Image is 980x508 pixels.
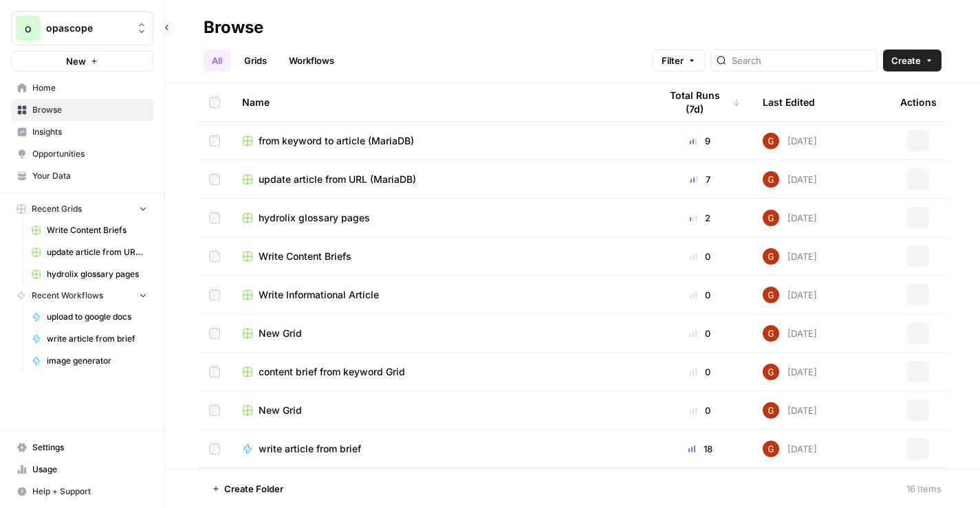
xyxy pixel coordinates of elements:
div: [DATE] [763,441,817,457]
img: pobvtkb4t1czagu00cqquhmopsq1 [763,402,779,419]
div: 16 Items [906,482,941,496]
span: write article from brief [47,333,147,345]
img: pobvtkb4t1czagu00cqquhmopsq1 [763,325,779,342]
a: Workflows [281,49,342,71]
span: Create Folder [224,482,283,496]
a: Write Informational Article [242,288,638,302]
div: [DATE] [763,287,817,303]
span: Home [32,82,147,94]
button: Workspace: opascope [11,11,153,45]
span: Help + Support [32,485,147,498]
div: Total Runs (7d) [660,83,741,121]
div: [DATE] [763,210,817,226]
span: opascope [46,21,129,35]
a: hydrolix glossary pages [242,211,638,225]
a: update article from URL (MariaDB) [25,241,153,263]
div: 18 [660,442,741,456]
img: pobvtkb4t1czagu00cqquhmopsq1 [763,441,779,457]
img: pobvtkb4t1czagu00cqquhmopsq1 [763,210,779,226]
img: pobvtkb4t1czagu00cqquhmopsq1 [763,133,779,149]
button: Create Folder [204,478,292,500]
a: Your Data [11,165,153,187]
a: Write Content Briefs [242,250,638,263]
div: Name [242,83,638,121]
span: from keyword to article (MariaDB) [259,134,414,148]
div: 0 [660,288,741,302]
span: New Grid [259,327,302,340]
a: hydrolix glossary pages [25,263,153,285]
span: Create [891,54,921,67]
img: pobvtkb4t1czagu00cqquhmopsq1 [763,364,779,380]
span: upload to google docs [47,311,147,323]
a: image generator [25,350,153,372]
a: Write Content Briefs [25,219,153,241]
div: 2 [660,211,741,225]
span: Write Content Briefs [47,224,147,236]
span: Browse [32,104,147,116]
a: All [204,49,230,71]
a: update article from URL (MariaDB) [242,173,638,186]
span: Write Content Briefs [259,250,351,263]
span: New Grid [259,404,302,417]
a: Insights [11,121,153,143]
button: Help + Support [11,481,153,503]
a: Home [11,77,153,99]
button: Filter [653,49,705,71]
a: write article from brief [25,328,153,350]
div: [DATE] [763,364,817,380]
span: update article from URL (MariaDB) [47,246,147,258]
span: hydrolix glossary pages [259,211,370,225]
div: [DATE] [763,133,817,149]
div: 9 [660,134,741,148]
button: Create [883,49,941,71]
span: Opportunities [32,148,147,160]
a: Grids [236,49,275,71]
button: Recent Workflows [11,285,153,306]
a: New Grid [242,404,638,417]
div: Actions [900,83,937,121]
span: Write Informational Article [259,288,379,302]
span: hydrolix glossary pages [47,268,147,280]
img: pobvtkb4t1czagu00cqquhmopsq1 [763,248,779,265]
div: 0 [660,250,741,263]
button: New [11,51,153,71]
div: [DATE] [763,325,817,342]
span: Usage [32,463,147,476]
div: 0 [660,404,741,417]
input: Search [732,54,871,67]
span: Recent Grids [32,203,82,215]
span: Recent Workflows [32,289,103,302]
div: 0 [660,365,741,379]
img: pobvtkb4t1czagu00cqquhmopsq1 [763,171,779,188]
a: Opportunities [11,143,153,165]
a: content brief from keyword Grid [242,365,638,379]
a: Browse [11,99,153,121]
a: write article from brief [242,442,638,456]
div: Browse [204,16,263,38]
div: [DATE] [763,248,817,265]
span: write article from brief [259,442,361,456]
span: o [25,20,32,36]
span: Insights [32,126,147,138]
span: Filter [662,54,684,67]
a: upload to google docs [25,306,153,328]
div: 0 [660,327,741,340]
span: content brief from keyword Grid [259,365,405,379]
div: 7 [660,173,741,186]
button: Recent Grids [11,199,153,219]
span: New [66,54,86,68]
span: image generator [47,355,147,367]
a: New Grid [242,327,638,340]
div: Last Edited [763,83,815,121]
a: from keyword to article (MariaDB) [242,134,638,148]
a: Usage [11,459,153,481]
div: [DATE] [763,402,817,419]
a: Settings [11,437,153,459]
span: update article from URL (MariaDB) [259,173,416,186]
span: Your Data [32,170,147,182]
div: [DATE] [763,171,817,188]
span: Settings [32,441,147,454]
img: pobvtkb4t1czagu00cqquhmopsq1 [763,287,779,303]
